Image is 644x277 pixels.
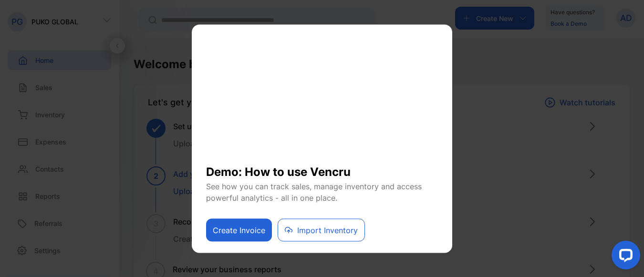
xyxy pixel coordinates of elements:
[206,36,438,155] iframe: YouTube video player
[206,180,438,203] p: See how you can track sales, manage inventory and access powerful analytics - all in one place.
[206,155,438,180] h1: Demo: How to use Vencru
[604,237,644,277] iframe: LiveChat chat widget
[278,218,365,241] button: Import Inventory
[206,218,272,241] button: Create Invoice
